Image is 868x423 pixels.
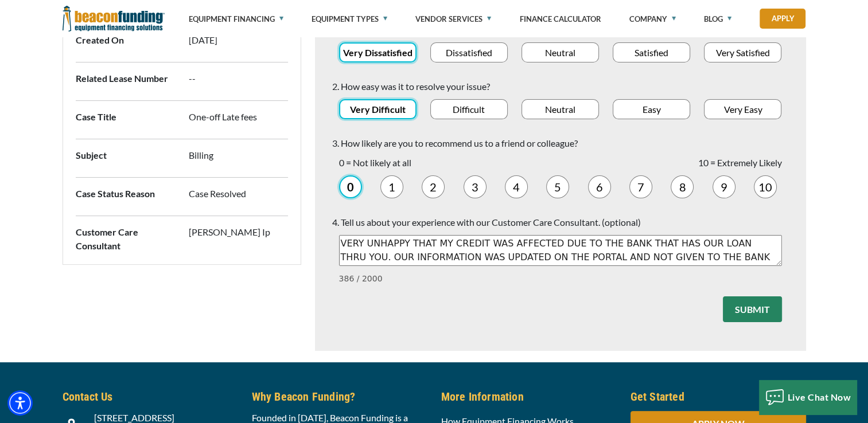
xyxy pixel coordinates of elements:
[635,46,668,60] span: Satisfied
[332,136,789,150] p: 3. How likely are you to recommend us to a friend or colleague?
[472,180,478,194] span: 3
[643,103,661,116] span: Easy
[698,156,782,170] p: 10 = Extremely Likely
[545,46,575,60] span: Neutral
[446,46,492,60] span: Dissatisfied
[721,180,727,194] span: 9
[339,273,782,285] div: 386 / 2000
[637,180,644,194] span: 7
[441,388,617,405] h5: More Information
[76,33,175,47] p: Created On
[332,80,789,93] p: 2. How easy was it to resolve your issue?
[339,156,411,170] p: 0 = Not likely at all
[76,110,175,124] p: Case Title
[76,225,175,253] p: Customer Care Consultant
[453,103,485,116] span: Difficult
[513,180,520,194] span: 4
[723,296,782,322] button: Submit
[545,103,575,116] span: Neutral
[388,180,395,194] span: 1
[788,391,851,402] span: Live Chat Now
[759,380,857,414] button: Live Chat Now
[63,388,238,405] h5: Contact Us
[189,148,288,162] p: Billing
[189,187,288,201] p: Case Resolved
[339,235,782,266] textarea: Text area
[760,9,805,29] a: Apply
[723,103,762,116] span: Very Easy
[350,103,406,116] span: Very Difficult
[76,187,175,201] p: Case Status Reason
[189,225,288,239] p: [PERSON_NAME] Ip
[189,72,288,85] p: --
[596,180,603,194] span: 6
[189,33,288,47] p: [DATE]
[347,180,354,194] span: 0
[716,46,770,60] span: Very Satisfied
[554,180,561,194] span: 5
[343,46,412,60] span: Very Dissatisfied
[430,180,437,194] span: 2
[7,390,33,416] div: Accessibility Menu
[332,216,789,229] p: 4. Tell us about your experience with our Customer Care Consultant. (optional)
[76,72,175,85] p: Related Lease Number
[758,180,772,194] span: 10
[679,180,686,194] span: 8
[630,388,806,405] h5: Get Started
[76,148,175,162] p: Subject
[189,110,288,124] p: One-off Late fees
[252,388,427,405] h5: Why Beacon Funding?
